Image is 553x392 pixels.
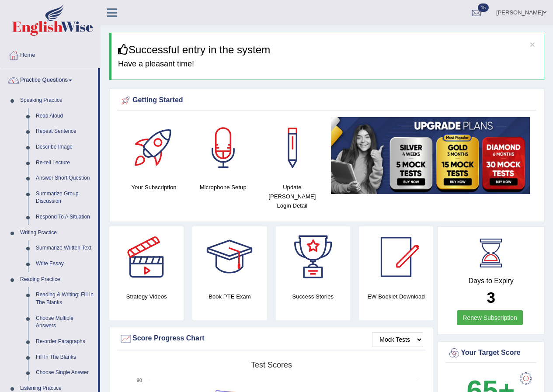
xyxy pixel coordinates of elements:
h4: Days to Expiry [448,277,534,285]
a: Home [0,43,100,65]
h4: Book PTE Exam [192,292,267,301]
h4: Update [PERSON_NAME] Login Detail [262,183,322,210]
span: 15 [478,3,489,12]
a: Re-order Paragraphs [32,334,98,350]
div: Your Target Score [448,347,534,360]
div: Getting Started [119,94,534,107]
a: Speaking Practice [16,93,98,108]
h4: Strategy Videos [109,292,184,301]
h4: Success Stories [276,292,350,301]
a: Practice Questions [0,68,98,90]
button: × [530,40,535,49]
a: Read Aloud [32,108,98,124]
a: Summarize Written Text [32,240,98,256]
a: Summarize Group Discussion [32,186,98,209]
a: Writing Practice [16,225,98,241]
a: Choose Single Answer [32,365,98,381]
a: Reading & Writing: Fill In The Blanks [32,287,98,310]
h4: Microphone Setup [193,183,253,192]
a: Fill In The Blanks [32,350,98,365]
h3: Successful entry in the system [118,44,537,56]
div: Score Progress Chart [119,332,423,345]
a: Write Essay [32,256,98,272]
a: Re-tell Lecture [32,155,98,171]
a: Respond To A Situation [32,209,98,225]
h4: Your Subscription [124,183,184,192]
img: small5.jpg [331,117,530,194]
a: Reading Practice [16,272,98,288]
a: Repeat Sentence [32,124,98,139]
text: 90 [137,378,142,383]
b: 3 [487,289,495,306]
a: Describe Image [32,139,98,155]
a: Renew Subscription [457,310,523,325]
a: Answer Short Question [32,170,98,186]
tspan: Test scores [251,361,292,369]
h4: Have a pleasant time! [118,60,537,69]
h4: EW Booklet Download [359,292,433,301]
a: Choose Multiple Answers [32,311,98,334]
